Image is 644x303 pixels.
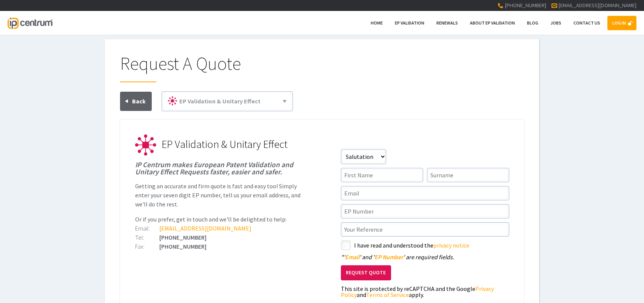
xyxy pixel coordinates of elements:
[341,240,351,250] label: styled-checkbox
[135,234,159,240] div: Tel:
[395,20,424,26] span: EP Validation
[341,285,494,298] a: Privacy Policy
[505,2,546,9] span: [PHONE_NUMBER]
[374,253,403,261] span: EP Number
[607,16,636,30] a: LOG IN
[545,16,566,30] a: Jobs
[135,243,304,249] div: [PHONE_NUMBER]
[465,16,520,30] a: About EP Validation
[345,253,359,261] span: Email
[120,54,524,82] h1: Request A Quote
[371,20,383,26] span: Home
[433,241,469,249] a: privacy notice
[427,168,509,182] input: Surname
[431,16,463,30] a: Renewals
[390,16,429,30] a: EP Validation
[573,20,600,26] span: Contact Us
[162,137,288,151] span: EP Validation & Unitary Effect
[135,225,159,231] div: Email:
[550,20,561,26] span: Jobs
[522,16,543,30] a: Blog
[470,20,515,26] span: About EP Validation
[341,204,509,218] input: EP Number
[135,234,304,240] div: [PHONE_NUMBER]
[159,225,251,232] a: [EMAIL_ADDRESS][DOMAIN_NAME]
[341,168,423,182] input: First Name
[341,186,509,200] input: Email
[341,254,509,260] div: ' ' and ' ' are required fields.
[527,20,538,26] span: Blog
[165,95,290,108] a: EP Validation & Unitary Effect
[354,240,509,250] label: I have read and understood the
[8,11,52,35] a: IP Centrum
[366,16,388,30] a: Home
[341,222,509,237] input: Your Reference
[120,92,152,111] a: Back
[341,286,509,298] div: This site is protected by reCAPTCHA and the Google and apply.
[179,97,260,105] span: EP Validation & Unitary Effect
[558,2,636,9] a: [EMAIL_ADDRESS][DOMAIN_NAME]
[436,20,458,26] span: Renewals
[341,265,391,281] button: Request Quote
[569,16,605,30] a: Contact Us
[135,215,304,224] p: Or if you prefer, get in touch and we'll be delighted to help:
[132,97,146,105] span: Back
[366,291,409,298] a: Terms of Service
[135,181,304,209] p: Getting an accurate and firm quote is fast and easy too! Simply enter your seven digit EP number,...
[135,161,304,175] h1: IP Centrum makes European Patent Validation and Unitary Effect Requests faster, easier and safer.
[135,243,159,249] div: Fax:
